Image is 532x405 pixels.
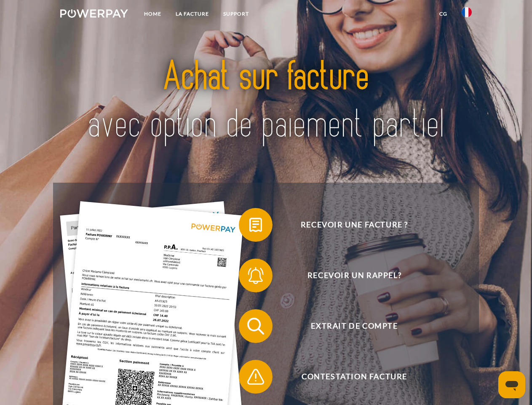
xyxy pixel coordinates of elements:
button: Recevoir un rappel? [239,259,458,292]
span: Recevoir une facture ? [251,208,457,242]
img: qb_bill.svg [245,214,266,235]
iframe: Bouton de lancement de la fenêtre de messagerie [498,371,525,398]
a: LA FACTURE [168,6,216,22]
span: Recevoir un rappel? [251,259,457,292]
a: Home [137,6,168,22]
img: qb_bell.svg [245,265,266,286]
span: Contestation Facture [251,360,457,394]
button: Recevoir une facture ? [239,208,458,242]
button: Extrait de compte [239,309,458,343]
img: qb_search.svg [245,316,266,337]
img: title-powerpay_fr.svg [80,40,452,162]
img: qb_warning.svg [245,366,266,387]
a: Support [216,6,256,22]
span: Extrait de compte [251,309,457,343]
button: Contestation Facture [239,360,458,394]
img: fr [462,7,472,17]
a: CG [432,6,454,22]
img: logo-powerpay-white.svg [60,9,128,18]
